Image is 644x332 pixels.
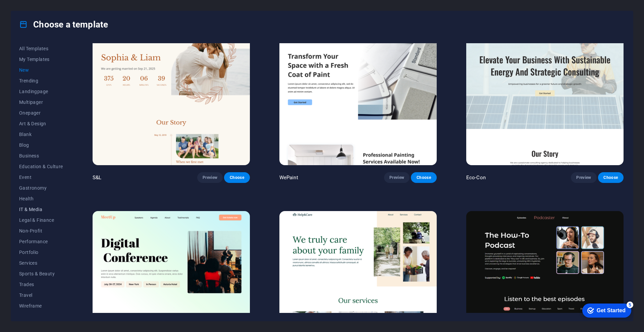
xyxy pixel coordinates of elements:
span: Gastronomy [19,185,63,191]
span: Performance [19,239,63,244]
span: Event [19,175,63,180]
button: Travel [19,290,63,301]
button: Sports & Beauty [19,268,63,279]
button: Blank [19,129,63,140]
span: Blog [19,142,63,148]
span: Preview [389,175,404,180]
span: Choose [416,175,431,180]
span: Wireframe [19,303,63,309]
button: Trades [19,279,63,290]
button: Event [19,172,63,183]
button: Health [19,193,63,204]
button: IT & Media [19,204,63,215]
span: Business [19,153,63,158]
span: Art & Design [19,121,63,126]
img: Eco-Con [466,20,624,165]
span: Sports & Beauty [19,271,63,276]
button: Trending [19,75,63,86]
span: Trades [19,282,63,287]
button: Non-Profit [19,225,63,236]
button: My Templates [19,54,63,65]
span: My Templates [19,57,63,62]
button: Education & Culture [19,161,63,172]
span: Health [19,196,63,201]
button: Art & Design [19,118,63,129]
button: Blog [19,140,63,150]
button: Landingpage [19,86,63,97]
span: Legal & Finance [19,217,63,223]
span: Travel [19,292,63,298]
button: Preview [571,172,596,183]
button: Business [19,150,63,161]
span: Services [19,260,63,266]
span: Preview [203,175,217,180]
span: Preview [576,175,591,180]
button: Portfolio [19,247,63,258]
button: Wireframe [19,301,63,311]
button: All Templates [19,43,63,54]
span: Blank [19,132,63,137]
img: S&L [93,20,250,165]
img: WePaint [279,20,437,165]
button: Performance [19,236,63,247]
button: Choose [411,172,436,183]
button: Preview [197,172,223,183]
span: All Templates [19,46,63,51]
p: Eco-Con [466,174,486,181]
button: Multipager [19,97,63,108]
h4: Choose a template [19,19,108,30]
span: New [19,67,63,73]
button: Preview [384,172,410,183]
button: Onepager [19,108,63,118]
p: S&L [93,174,101,181]
span: Non-Profit [19,228,63,234]
div: Get Started [20,7,49,13]
span: Choose [229,175,244,180]
p: WePaint [279,174,298,181]
span: Portfolio [19,250,63,255]
button: Services [19,258,63,268]
span: Multipager [19,99,63,105]
button: Choose [224,172,250,183]
div: Get Started 5 items remaining, 0% complete [5,3,54,17]
span: IT & Media [19,207,63,212]
span: Trending [19,78,63,83]
button: Gastronomy [19,183,63,193]
button: Legal & Finance [19,215,63,225]
span: Education & Culture [19,164,63,169]
button: New [19,65,63,75]
div: 5 [50,1,56,8]
span: Landingpage [19,89,63,94]
span: Onepager [19,110,63,116]
button: Choose [598,172,624,183]
span: Choose [603,175,618,180]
